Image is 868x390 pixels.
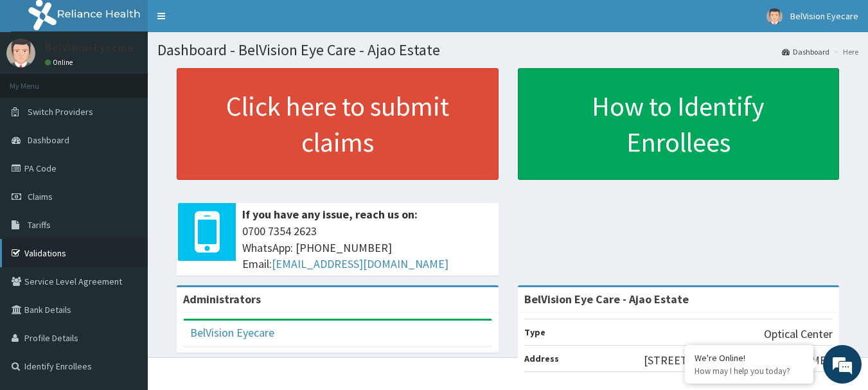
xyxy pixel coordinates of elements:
[28,106,93,118] span: Switch Providers
[644,352,833,369] p: [STREET_ADDRESS][PERSON_NAME].
[242,223,492,272] span: 0700 7354 2623 WhatsApp: [PHONE_NUMBER] Email:
[764,326,833,342] p: Optical Center
[190,325,274,340] a: BelVision Eyecare
[28,191,53,202] span: Claims
[157,42,858,58] h1: Dashboard - BelVision Eye Care - Ajao Estate
[28,134,69,146] span: Dashboard
[524,292,689,306] strong: BelVision Eye Care - Ajao Estate
[695,352,804,364] div: We're Online!
[28,219,51,231] span: Tariffs
[831,46,858,57] li: Here
[782,46,829,57] a: Dashboard
[177,68,499,180] a: Click here to submit claims
[766,8,783,24] img: User Image
[524,326,545,338] b: Type
[242,207,418,222] b: If you have any issue, reach us on:
[45,58,76,67] a: Online
[524,353,559,364] b: Address
[183,292,261,306] b: Administrators
[518,68,840,180] a: How to Identify Enrollees
[695,366,804,377] p: How may I help you today?
[790,10,858,22] span: BelVision Eyecare
[45,42,134,53] p: BelVision Eyecare
[6,39,35,67] img: User Image
[272,256,448,271] a: [EMAIL_ADDRESS][DOMAIN_NAME]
